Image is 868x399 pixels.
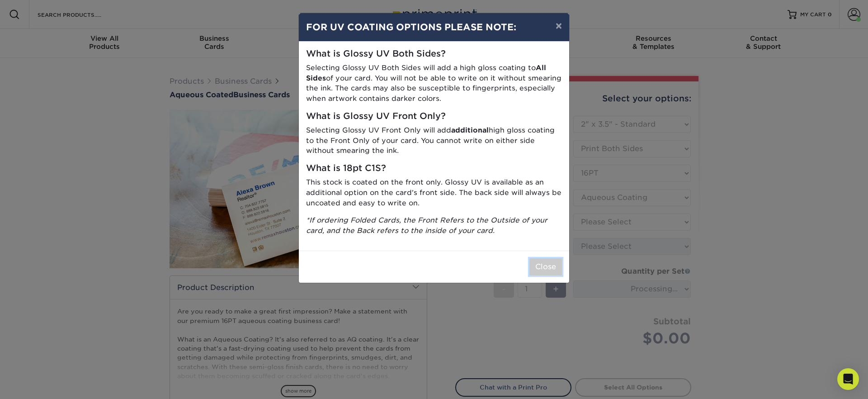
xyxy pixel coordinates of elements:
[529,258,562,275] button: Close
[306,20,562,34] h4: FOR UV COATING OPTIONS PLEASE NOTE:
[306,163,562,174] h5: What is 18pt C1S?
[306,63,546,82] strong: All Sides
[306,125,562,156] p: Selecting Glossy UV Front Only will add high gloss coating to the Front Only of your card. You ca...
[306,49,562,59] h5: What is Glossy UV Both Sides?
[837,368,859,390] div: Open Intercom Messenger
[306,111,562,122] h5: What is Glossy UV Front Only?
[548,13,569,38] button: ×
[306,177,562,208] p: This stock is coated on the front only. Glossy UV is available as an additional option on the car...
[306,216,547,235] i: *If ordering Folded Cards, the Front Refers to the Outside of your card, and the Back refers to t...
[306,63,562,104] p: Selecting Glossy UV Both Sides will add a high gloss coating to of your card. You will not be abl...
[451,126,489,134] strong: additional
